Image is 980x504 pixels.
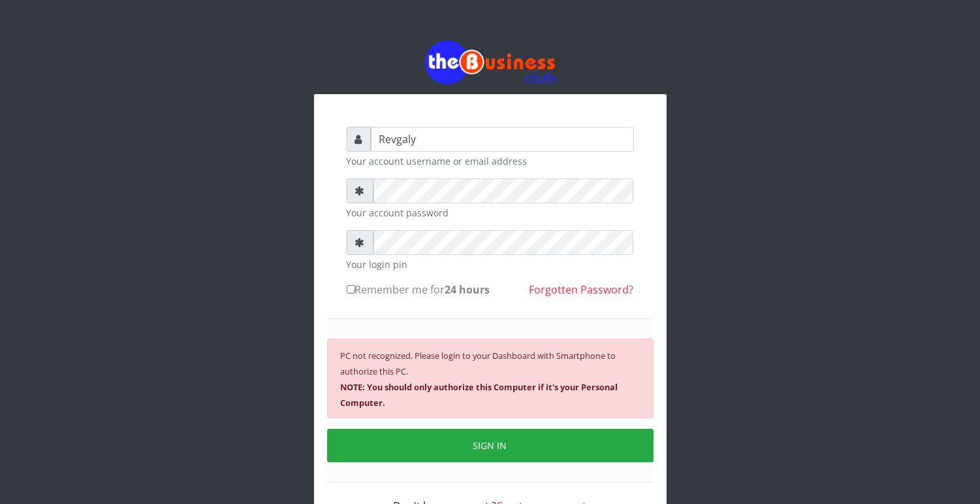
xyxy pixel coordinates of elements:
small: Your account username or email address [347,154,634,168]
label: Remember me for [347,282,490,297]
input: Remember me for24 hours [347,285,355,294]
small: PC not recognized. Please login to your Dashboard with Smartphone to authorize this PC. [341,350,618,409]
small: Your account password [347,206,634,220]
small: Your login pin [347,258,634,271]
a: Forgotten Password? [530,282,634,297]
b: 24 hours [445,282,490,297]
button: SIGN IN [327,429,654,462]
input: Username or email address [371,127,634,152]
b: NOTE: You should only authorize this Computer if it's your Personal Computer. [341,381,618,409]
